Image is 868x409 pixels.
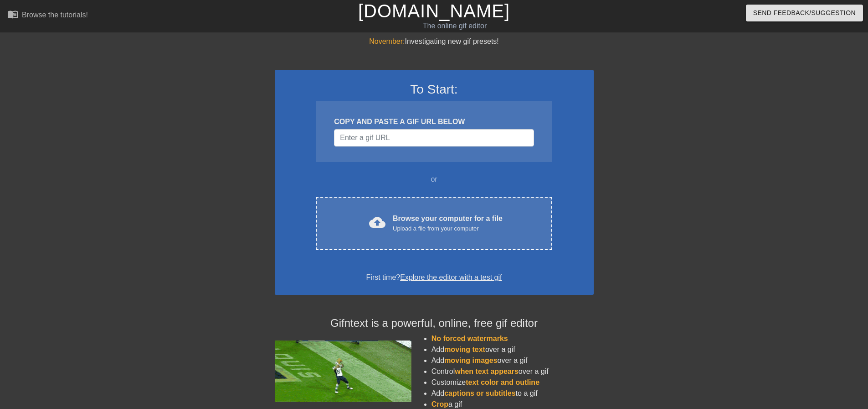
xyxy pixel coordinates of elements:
span: Crop [431,400,448,408]
div: First time? [287,272,582,283]
div: Browse your computer for a file [393,213,503,233]
span: menu_book [7,9,18,20]
input: Username [334,129,534,147]
span: moving text [444,346,485,353]
span: Send Feedback/Suggestion [753,7,856,19]
h3: To Start: [287,82,582,97]
div: Browse the tutorials! [22,11,88,19]
span: November: [369,37,405,45]
span: when text appears [455,367,519,375]
h4: Gifntext is a powerful, online, free gif editor [275,317,594,330]
img: football_small.gif [275,341,411,402]
li: Customize [431,377,594,388]
a: [DOMAIN_NAME] [358,1,510,21]
span: No forced watermarks [431,335,508,342]
span: cloud_upload [369,214,385,231]
li: Add to a gif [431,388,594,399]
button: Send Feedback/Suggestion [746,5,863,21]
span: text color and outline [466,378,539,386]
div: COPY AND PASTE A GIF URL BELOW [334,116,534,127]
div: Investigating new gif presets! [275,36,594,47]
a: Explore the editor with a test gif [400,273,502,281]
div: or [298,174,570,185]
li: Control over a gif [431,366,594,377]
span: captions or subtitles [444,389,515,397]
a: Browse the tutorials! [7,9,88,23]
span: moving images [444,357,497,364]
div: Upload a file from your computer [393,224,503,233]
li: Add over a gif [431,355,594,366]
li: Add over a gif [431,344,594,355]
div: The online gif editor [294,21,616,31]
